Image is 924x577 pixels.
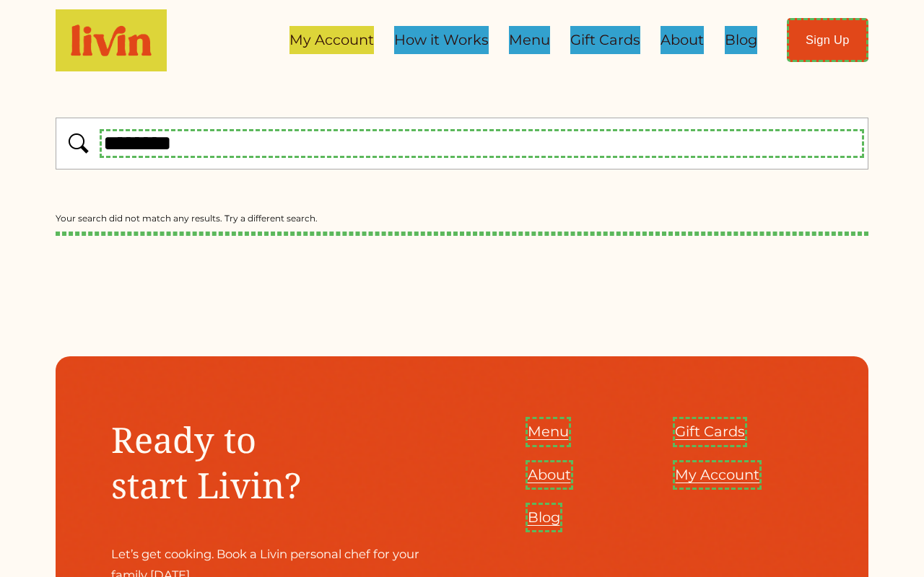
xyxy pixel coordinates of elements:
span: About [528,466,571,483]
a: About [526,460,573,490]
a: Gift Cards [673,417,747,446]
a: Blog [725,26,757,54]
a: Menu [509,26,550,54]
a: Blog [526,503,562,532]
img: Livin [56,9,167,71]
a: How it Works [394,26,489,54]
a: About [661,26,704,54]
a: Menu [526,417,571,446]
a: Gift Cards [570,26,640,54]
a: Sign Up [787,18,869,62]
a: My Account [673,460,762,490]
span: Menu [528,423,569,440]
span: Gift Cards [675,423,745,440]
a: My Account [289,26,374,54]
span: Ready to start Livin? [111,415,301,508]
span: My Account [675,466,759,483]
div: Your search did not match any results. Try a different search. [56,206,868,231]
span: Blog [528,508,560,526]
